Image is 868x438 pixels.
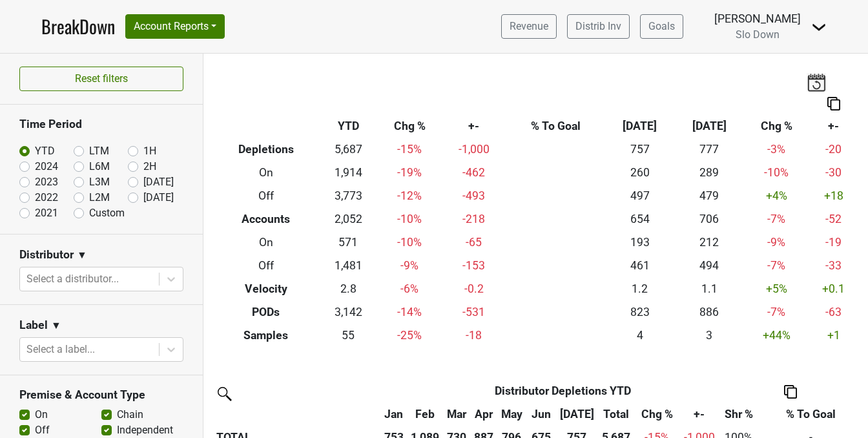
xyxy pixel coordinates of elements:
td: -19 % [377,162,442,185]
div: [PERSON_NAME] [714,10,801,27]
td: 777 [675,138,744,162]
td: -218 [442,208,506,231]
h3: Premise & Account Type [19,388,183,402]
span: Slo Down [736,28,780,41]
a: Distrib Inv [567,14,630,39]
td: -153 [442,254,506,277]
th: [DATE] [675,115,744,138]
th: Velocity [213,277,319,300]
td: -33 [809,254,858,277]
td: 3 [675,324,744,347]
th: Jan: activate to sort column ascending [380,402,407,426]
td: -493 [442,185,506,208]
td: -9 % [377,254,442,277]
td: 757 [605,138,674,162]
th: Chg %: activate to sort column ascending [634,402,680,426]
td: 2.8 [319,277,377,300]
td: -10 % [377,231,442,255]
th: Off [213,254,319,277]
th: Mar: activate to sort column ascending [443,402,471,426]
th: Samples [213,324,319,347]
label: LTM [89,143,109,159]
th: Apr: activate to sort column ascending [471,402,497,426]
td: 1.2 [605,277,674,300]
h3: Label [19,318,48,332]
td: 212 [675,231,744,255]
th: Jul: activate to sort column ascending [556,402,598,426]
label: L2M [89,190,110,205]
td: -0.2 [442,277,506,300]
th: Chg % [744,115,809,138]
th: Distributor Depletions YTD [407,379,718,402]
td: 1,481 [319,254,377,277]
th: &nbsp;: activate to sort column ascending [213,402,380,426]
td: -25 % [377,324,442,347]
td: 706 [675,208,744,231]
td: -7 % [744,254,809,277]
td: 289 [675,162,744,185]
td: -18 [442,324,506,347]
a: Goals [640,14,683,39]
span: ▼ [51,318,61,333]
label: On [35,407,48,422]
h3: Time Period [19,118,183,131]
td: -65 [442,231,506,255]
td: 2,052 [319,208,377,231]
td: 4 [605,324,674,347]
label: Custom [89,205,125,221]
label: YTD [35,143,55,159]
td: 461 [605,254,674,277]
label: 2023 [35,174,58,190]
td: -14 % [377,300,442,324]
label: 2022 [35,190,58,205]
td: 260 [605,162,674,185]
td: -531 [442,300,506,324]
td: -10 % [377,208,442,231]
td: +5 % [744,277,809,300]
label: [DATE] [143,174,174,190]
th: May: activate to sort column ascending [497,402,526,426]
th: YTD [319,115,377,138]
td: +18 [809,185,858,208]
th: +- [809,115,858,138]
img: Dropdown Menu [811,19,827,35]
th: On [213,231,319,255]
button: Account Reports [125,14,225,39]
td: 886 [675,300,744,324]
td: -20 [809,138,858,162]
td: -52 [809,208,858,231]
label: Off [35,422,50,438]
td: +1 [809,324,858,347]
th: Depletions [213,138,319,162]
label: 2024 [35,159,58,174]
th: Chg % [377,115,442,138]
a: BreakDown [41,13,115,40]
td: -9 % [744,231,809,255]
button: Reset filters [19,67,183,91]
th: Feb: activate to sort column ascending [407,402,443,426]
td: 1,914 [319,162,377,185]
td: 571 [319,231,377,255]
th: +- [442,115,506,138]
th: [DATE] [605,115,674,138]
th: PODs [213,300,319,324]
td: +44 % [744,324,809,347]
label: L6M [89,159,110,174]
td: -462 [442,162,506,185]
img: Copy to clipboard [827,97,840,110]
th: +-: activate to sort column ascending [680,402,719,426]
th: On [213,162,319,185]
td: -63 [809,300,858,324]
th: Accounts [213,208,319,231]
td: -7 % [744,208,809,231]
td: -1,000 [442,138,506,162]
td: 497 [605,185,674,208]
th: Shr %: activate to sort column ascending [719,402,759,426]
label: L3M [89,174,110,190]
td: 1.1 [675,277,744,300]
label: [DATE] [143,190,174,205]
td: 823 [605,300,674,324]
td: 3,142 [319,300,377,324]
label: Independent [117,422,173,438]
td: +0.1 [809,277,858,300]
